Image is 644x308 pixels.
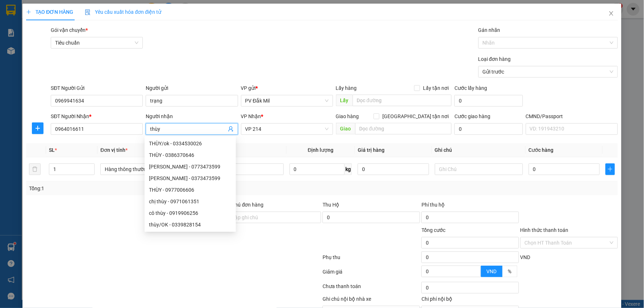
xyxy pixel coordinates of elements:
span: VP Nhận [241,113,261,119]
div: Chi phí nội bộ [421,295,519,306]
div: Người nhận [146,112,238,120]
div: chị thùy - 0971061351 [149,197,232,205]
input: Dọc đường [355,123,452,134]
div: VP gửi [241,84,333,92]
span: DM09250353 [71,27,102,33]
div: THÙY HƯƠNG - 0773473599 [145,161,236,172]
div: [PERSON_NAME] - 0373473599 [149,174,232,182]
label: Loại đơn hàng [478,56,511,62]
span: plus [32,125,43,131]
span: Lấy hàng [336,85,357,91]
span: Lấy tận nơi [420,84,452,92]
button: plus [32,122,43,134]
span: user-add [228,126,234,132]
div: Người gửi [146,84,238,92]
div: CMND/Passport [526,112,618,120]
div: THÙY HƯƠNG - 0373473599 [145,172,236,184]
div: Phụ thu [322,253,421,266]
span: Đơn vị tính [100,147,128,153]
span: VND [487,269,497,274]
label: Ghi chú đơn hàng [224,202,264,208]
button: Close [601,4,622,24]
strong: CÔNG TY TNHH [GEOGRAPHIC_DATA] 214 QL13 - P.26 - Q.BÌNH THẠNH - TP HCM 1900888606 [19,12,59,39]
div: chị thùy - 0971061351 [145,196,236,207]
label: Cước giao hàng [454,113,490,119]
span: Giao hàng [336,113,359,119]
div: THÙY - 0386370646 [145,149,236,161]
span: Giá trị hàng [358,147,385,153]
span: TẠO ĐƠN HÀNG [26,9,73,15]
img: icon [85,9,91,15]
div: THÙY/ok - 0334530026 [145,138,236,149]
div: cô thùy - 0919906256 [145,207,236,219]
span: VP 214 [245,124,329,134]
div: SĐT Người Nhận [51,112,143,120]
div: thùy/OK - 0339828154 [145,219,236,230]
span: % [508,269,512,274]
div: [PERSON_NAME] - 0773473599 [149,163,232,171]
input: 0 [358,163,429,175]
div: THÙY - 0977006606 [149,186,232,194]
span: 13:17:01 [DATE] [69,33,102,38]
label: Cước lấy hàng [454,85,487,91]
span: Gửi trước [483,66,614,77]
span: Thu Hộ [323,202,339,208]
span: Định lượng [308,147,333,153]
div: Tổng: 1 [29,184,249,192]
div: cô thùy - 0919906256 [149,209,232,217]
span: Lấy [336,95,353,106]
span: Hàng thông thường [105,164,185,175]
input: Cước giao hàng [454,123,523,135]
div: THÙY/ok - 0334530026 [149,140,232,147]
span: Tiêu chuẩn [55,37,138,48]
span: Yêu cầu xuất hóa đơn điện tử [85,9,161,15]
label: Gán nhãn [478,27,500,33]
input: Dọc đường [353,95,452,106]
div: THÙY - 0977006606 [145,184,236,196]
button: plus [606,163,615,175]
span: Nơi gửi: [7,50,15,61]
span: [GEOGRAPHIC_DATA] tận nơi [379,112,452,120]
input: VD: Bàn, Ghế [195,163,284,175]
span: Tổng cước [421,227,445,233]
strong: BIÊN NHẬN GỬI HÀNG HOÁ [25,43,84,49]
span: Gói vận chuyển [51,27,88,33]
div: THÙY - 0386370646 [149,151,232,159]
input: Cước lấy hàng [454,95,523,107]
span: SL [49,147,55,153]
div: SĐT Người Gửi [51,84,143,92]
span: Nơi nhận: [55,50,67,61]
th: Ghi chú [432,143,526,157]
div: Phí thu hộ [421,201,519,212]
input: Ghi chú đơn hàng [224,212,321,223]
div: thùy/OK - 0339828154 [149,221,232,229]
label: Hình thức thanh toán [520,227,569,233]
div: Chưa thanh toán [322,282,421,295]
input: Ghi Chú [435,163,523,175]
span: Cước hàng [529,147,554,153]
span: VND [520,254,531,260]
span: plus [26,9,31,14]
span: PV Đắk Mil [25,51,42,55]
img: logo [7,16,17,34]
span: PV Đắk Mil [245,95,329,106]
span: plus [606,166,614,172]
span: close [608,11,614,16]
div: Ghi chú nội bộ nhà xe [323,295,420,306]
span: kg [345,163,352,175]
button: delete [29,163,41,175]
div: Giảm giá [322,268,421,280]
span: Giao [336,123,355,134]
